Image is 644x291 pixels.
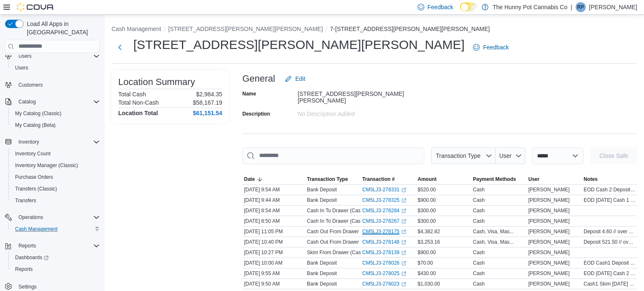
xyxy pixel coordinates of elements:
div: [STREET_ADDRESS][PERSON_NAME][PERSON_NAME] [298,87,410,104]
a: CM5LJ3-278026External link [362,260,406,266]
span: Transfers [15,197,36,204]
span: Inventory Count [15,150,51,157]
button: Transfers [8,195,103,206]
div: Cash [473,197,485,203]
div: [DATE] 10:27 PM [242,247,305,258]
label: Description [242,111,270,117]
span: Users [15,64,28,71]
span: Inventory [15,137,100,147]
a: Inventory Manager (Classic) [12,160,81,170]
button: Inventory Count [8,148,103,160]
span: Reports [15,241,100,251]
button: [STREET_ADDRESS][PERSON_NAME][PERSON_NAME] [168,26,323,32]
span: $1,030.00 [418,281,440,287]
span: Dashboards [12,252,100,263]
span: User [499,152,512,159]
div: [DATE] 8:50 AM [242,216,305,226]
span: $300.00 [418,207,436,214]
span: [PERSON_NAME] [528,197,570,203]
span: Date [244,176,255,183]
h4: Location Total [118,110,158,116]
span: [PERSON_NAME] [528,260,570,266]
span: User [528,176,540,183]
span: Amount [418,176,436,183]
nav: An example of EuiBreadcrumbs [112,25,637,35]
a: Customers [15,80,46,90]
a: Inventory Count [12,149,54,159]
p: Cash Out From Drawer (Cash 2) [307,239,379,245]
p: Bank Deposit [307,281,337,287]
svg: External link [401,240,406,245]
h3: General [242,74,275,84]
div: Cash [473,281,485,287]
div: [DATE] 11:05 PM [242,227,305,237]
input: This is a search bar. As you type, the results lower in the page will automatically filter. [242,147,424,164]
span: Dashboards [15,254,49,261]
button: Transaction Type [431,147,496,164]
div: Cash [473,249,485,256]
p: Cash In To Drawer (Cash 1) [307,218,369,224]
a: Purchase Orders [12,172,57,182]
span: $520.00 [418,186,436,193]
span: EOD [DATE] Cash 1 Skim 3x100 8x50 8x20 4x10 [584,197,636,203]
a: My Catalog (Classic) [12,108,65,118]
a: CM5LJ3-278025External link [362,270,406,277]
button: Catalog [2,96,103,108]
button: Operations [2,211,103,223]
a: Reports [12,264,36,274]
span: Inventory Count [12,149,100,159]
a: My Catalog (Beta) [12,120,59,130]
span: Catalog [15,97,100,107]
p: Bank Deposit [307,270,337,277]
div: Cash, Visa, Mas... [473,239,514,245]
span: [PERSON_NAME] [528,249,570,256]
div: [DATE] 10:40 PM [242,237,305,247]
div: [DATE] 10:00 AM [242,258,305,268]
div: Cash [473,186,485,193]
a: Dashboards [12,252,52,263]
button: User [496,147,525,164]
span: Users [18,53,31,59]
div: Cash [473,270,485,277]
button: Payment Methods [471,174,527,184]
span: Deposit 521.50 // over 9.75 to rectify [DATE] discrepancy [584,239,636,245]
span: Cash1 Skim [DATE] 6x50 33x20 7x10 [584,281,636,287]
div: [DATE] 9:54 AM [242,185,305,195]
p: [PERSON_NAME] [589,2,637,12]
span: EOD Cash 2 Deposit [DATE] 3x100 11x20 [584,186,636,193]
button: Edit [282,70,309,87]
button: Users [2,50,103,62]
span: Reports [15,266,33,273]
a: Transfers (Classic) [12,184,60,194]
span: EOD [DATE] Cash 2 Deposit 1x50 19x20 [584,270,636,277]
h6: Total Cash [118,91,146,98]
h3: Location Summary [118,77,195,87]
svg: External link [401,198,406,203]
span: $900.00 [418,249,436,256]
span: [PERSON_NAME] [528,186,570,193]
button: Cash Management [112,26,161,32]
p: Bank Deposit [307,260,337,266]
svg: External link [401,188,406,193]
span: Purchase Orders [15,174,53,180]
span: Transfers (Classic) [15,185,57,192]
span: Close Safe [600,152,628,160]
span: [PERSON_NAME] [528,207,570,214]
a: CM5LJ3-278148External link [362,239,406,245]
button: Users [15,51,35,61]
span: RP [577,2,584,12]
a: Feedback [470,39,512,56]
span: My Catalog (Beta) [12,120,100,130]
button: Inventory Manager (Classic) [8,160,103,171]
span: Transaction # [362,176,395,183]
span: Feedback [428,3,453,11]
span: [PERSON_NAME] [528,218,570,224]
span: [PERSON_NAME] [528,239,570,245]
span: Transfers [12,196,100,206]
span: Load All Apps in [GEOGRAPHIC_DATA] [23,20,100,36]
p: The Hunny Pot Cannabis Co [493,2,567,12]
span: $300.00 [418,218,436,224]
span: Customers [15,80,100,90]
button: Next [112,39,128,56]
span: My Catalog (Classic) [12,108,100,118]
